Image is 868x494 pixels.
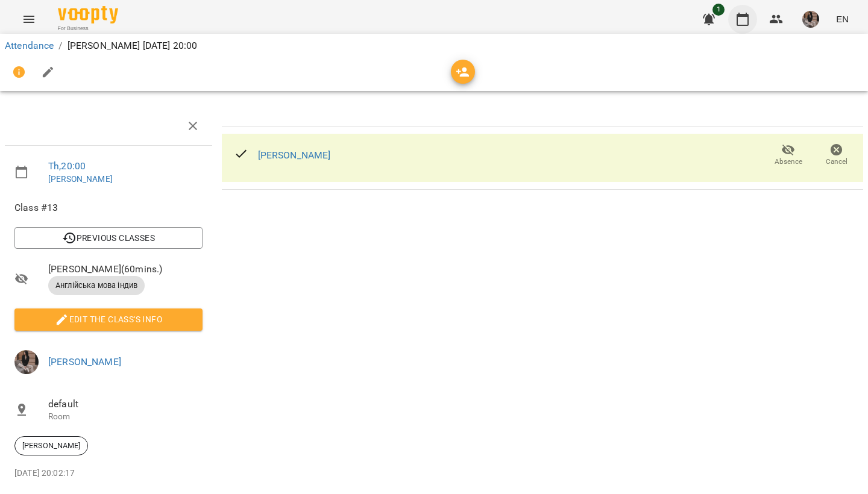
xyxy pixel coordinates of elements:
a: Th , 20:00 [48,160,86,172]
nav: breadcrumb [5,39,863,53]
span: Previous Classes [24,231,193,245]
button: Absence [764,139,813,172]
span: For Business [58,25,118,33]
a: [PERSON_NAME] [48,174,113,184]
p: [PERSON_NAME] [DATE] 20:00 [68,39,198,53]
button: Menu [14,5,43,34]
span: Cancel [826,157,848,167]
span: default [48,397,203,411]
img: 7eeb5c2dceb0f540ed985a8fa2922f17.jpg [802,11,819,28]
p: Room [48,411,203,423]
button: Previous Classes [14,227,203,249]
button: Edit the class's Info [14,308,203,330]
span: EN [836,13,849,25]
span: Absence [775,157,802,167]
li: / [58,39,62,53]
a: [PERSON_NAME] [258,149,331,161]
img: Voopty Logo [58,6,118,23]
img: 7eeb5c2dceb0f540ed985a8fa2922f17.jpg [14,350,39,374]
p: [DATE] 20:02:17 [14,467,203,480]
span: Class #13 [14,201,203,215]
span: Edit the class's Info [24,312,193,327]
span: [PERSON_NAME] [15,440,87,451]
button: Cancel [813,139,861,172]
span: 1 [712,4,725,16]
a: Attendance [5,40,54,51]
a: [PERSON_NAME] [48,356,121,367]
span: Англійська мова індив [48,280,145,291]
div: [PERSON_NAME] [14,436,88,455]
span: [PERSON_NAME] ( 60 mins. ) [48,262,203,277]
button: EN [831,8,854,30]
